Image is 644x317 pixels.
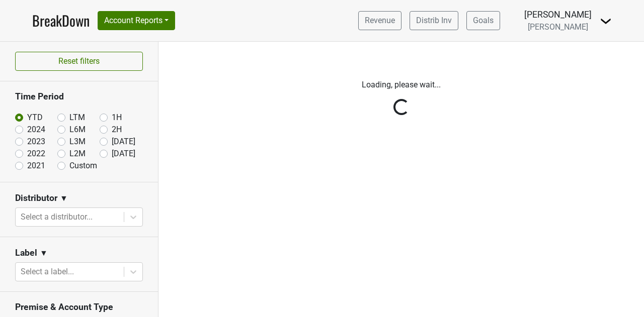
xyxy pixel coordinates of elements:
[358,11,401,30] a: Revenue
[98,11,175,30] button: Account Reports
[410,11,458,30] a: Distrib Inv
[466,11,500,30] a: Goals
[528,22,588,32] span: [PERSON_NAME]
[166,79,636,91] p: Loading, please wait...
[32,10,90,31] a: BreakDown
[600,15,612,27] img: Dropdown Menu
[524,8,592,21] div: [PERSON_NAME]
